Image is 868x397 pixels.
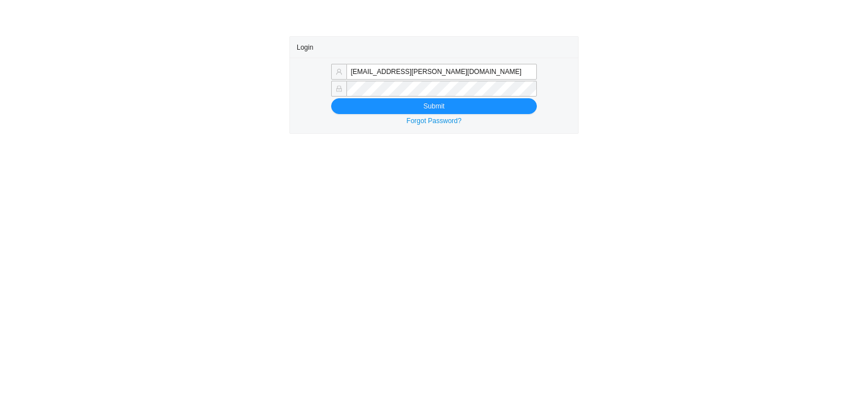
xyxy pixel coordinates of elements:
[406,117,461,125] a: Forgot Password?
[423,101,444,112] span: Submit
[331,98,537,114] button: Submit
[336,68,342,75] span: user
[297,37,571,58] div: Login
[336,85,342,92] span: lock
[346,64,537,80] input: Email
